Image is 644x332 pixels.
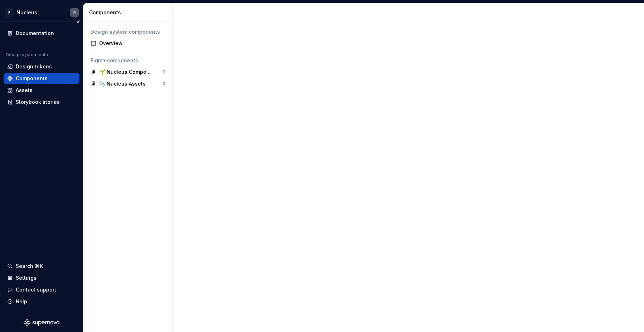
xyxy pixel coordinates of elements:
button: Search ⌘K [4,260,79,272]
div: Components [16,75,48,82]
div: P [5,8,14,17]
a: Documentation [4,28,79,39]
div: Contact support [16,286,56,293]
a: Settings [4,272,79,284]
div: Documentation [16,30,54,37]
div: R [73,10,76,15]
div: Components [89,9,170,16]
div: Design tokens [16,63,52,70]
div: Design system components [91,28,165,35]
div: Help [16,298,27,305]
a: Storybook stories [4,96,79,108]
button: Collapse sidebar [73,17,83,27]
div: Search ⌘K [16,263,43,270]
a: Design tokens [4,61,79,72]
div: Figma components [91,57,165,64]
svg: Supernova Logo [24,319,59,326]
a: 🌱 Nucleus Components0 [88,66,168,78]
div: Overview [99,40,165,47]
button: PNucleusR [1,5,82,20]
div: 0 [162,81,165,87]
div: 0 [162,69,165,75]
div: Design system data [6,52,48,58]
button: Contact support [4,284,79,295]
div: 🌱 Nucleus Components [99,68,152,76]
a: Components [4,73,79,84]
button: Help [4,296,79,307]
div: Assets [16,87,33,94]
div: 📎 Nucleus Assets [99,80,146,87]
a: Assets [4,85,79,96]
div: Nucleus [16,9,37,16]
div: Storybook stories [16,98,60,106]
div: Settings [16,274,36,282]
a: Overview [88,38,168,49]
a: 📎 Nucleus Assets0 [88,78,168,90]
